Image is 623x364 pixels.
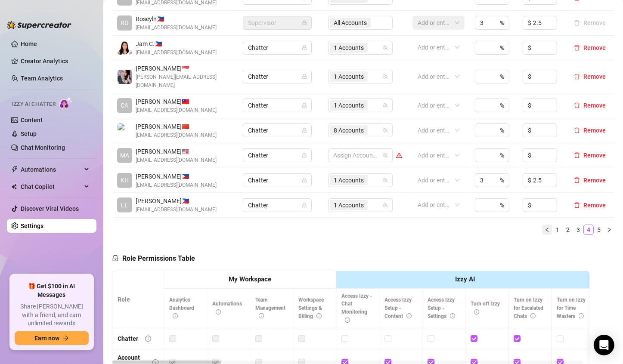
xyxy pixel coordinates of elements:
span: arrow-right [63,335,69,341]
img: Jam Cerbas [118,40,132,55]
span: info-circle [406,313,412,318]
span: info-circle [216,309,221,315]
span: Chatter [248,149,307,162]
span: Team Management [255,297,285,319]
span: Jam C. 🇵🇭 [136,39,217,49]
span: info-circle [173,313,178,318]
span: 1 Accounts [330,100,368,111]
span: delete [574,102,580,108]
a: Team Analytics [21,75,63,82]
img: Shahani Villareal [118,70,132,84]
button: Remove [570,43,609,53]
span: lock [302,45,307,50]
a: Settings [21,222,43,229]
a: 1 [553,225,562,234]
span: warning [396,152,402,158]
a: 4 [584,225,593,234]
span: Automations [212,301,242,315]
span: Remove [583,44,606,51]
strong: My Workspace [229,275,271,283]
span: lock [302,103,307,108]
span: info-circle [316,313,322,318]
div: Chatter [118,334,138,343]
span: Remove [583,102,606,109]
a: Chat Monitoring [21,144,65,151]
span: Earn now [34,335,59,342]
span: [PERSON_NAME] 🇨🇳 [136,122,217,131]
span: lock [302,128,307,133]
span: Remove [583,152,606,159]
span: Remove [583,127,606,134]
span: Chatter [248,124,307,137]
img: Chat Copilot [11,184,17,190]
span: 8 Accounts [334,126,364,135]
div: Open Intercom Messenger [594,335,614,355]
button: Remove [570,175,609,185]
span: delete [574,74,580,80]
span: [PERSON_NAME] 🇹🇼 [136,97,217,106]
span: lock [302,153,307,158]
span: right [607,227,612,232]
span: Remove [583,73,606,80]
strong: Izzy AI [456,275,475,283]
a: 5 [594,225,604,234]
span: info-circle [145,336,151,342]
span: 1 Accounts [330,43,368,53]
span: Roseyln 🇵🇭 [136,14,217,24]
span: LL [121,201,128,210]
span: delete [574,45,580,51]
span: 1 Accounts [334,201,364,210]
span: Chatter [248,70,307,83]
a: Home [21,40,37,47]
button: Remove [570,71,609,82]
span: [PERSON_NAME][EMAIL_ADDRESS][DOMAIN_NAME] [136,73,232,89]
span: lock [302,74,307,79]
img: logo-BBDzfeDw.svg [7,21,71,29]
span: [PERSON_NAME] 🇵🇭 [136,196,217,206]
button: Remove [570,125,609,136]
a: Creator Analytics [21,54,90,68]
span: Automations [21,163,82,176]
span: team [383,74,388,79]
li: 2 [563,225,573,235]
button: Remove [570,200,609,210]
span: lock [302,203,307,208]
span: Turn off Izzy [471,301,500,315]
button: Remove [570,100,609,111]
span: lock [112,255,119,262]
span: Chatter [248,199,307,212]
img: Paul James Soriano [118,123,132,138]
span: Workspace Settings & Billing [298,297,324,319]
span: [EMAIL_ADDRESS][DOMAIN_NAME] [136,181,217,189]
span: Remove [583,202,606,209]
span: info-circle [259,313,264,318]
span: Supervisor [248,16,307,29]
span: [EMAIL_ADDRESS][DOMAIN_NAME] [136,49,217,57]
span: lock [302,178,307,183]
span: [EMAIL_ADDRESS][DOMAIN_NAME] [136,156,217,164]
span: Access Izzy Setup - Settings [428,297,455,319]
span: KH [121,176,129,185]
span: Remove [583,177,606,184]
span: Chatter [248,99,307,112]
li: 3 [573,225,583,235]
button: left [542,225,552,235]
span: lock [302,20,307,25]
span: CA [121,101,129,110]
a: Setup [21,130,37,137]
span: team [383,103,388,108]
a: Discover Viral Videos [21,205,79,212]
button: Remove [570,18,609,28]
li: 1 [552,225,563,235]
span: info-circle [474,309,479,315]
th: Role [112,271,164,328]
span: delete [574,177,580,183]
button: Remove [570,150,609,160]
span: Chat Copilot [21,180,82,194]
span: [PERSON_NAME] 🇺🇸 [136,147,217,156]
span: 1 Accounts [330,71,368,82]
span: info-circle [345,318,350,323]
a: 2 [563,225,573,234]
li: 5 [594,225,604,235]
span: info-circle [450,313,455,318]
